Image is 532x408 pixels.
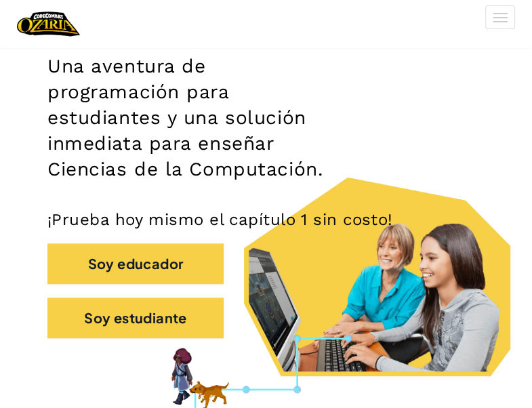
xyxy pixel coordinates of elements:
[47,54,340,182] h2: Una aventura de programación para estudiantes y una solución inmediata para enseñar Ciencias de l...
[47,209,485,230] p: ¡Prueba hoy mismo el capítulo 1 sin costo!
[47,243,224,284] button: Soy educador
[17,10,80,38] a: Logotipo de Ozaria by CodeCombat
[47,298,224,338] button: Soy estudiante
[17,10,80,38] img: Hogar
